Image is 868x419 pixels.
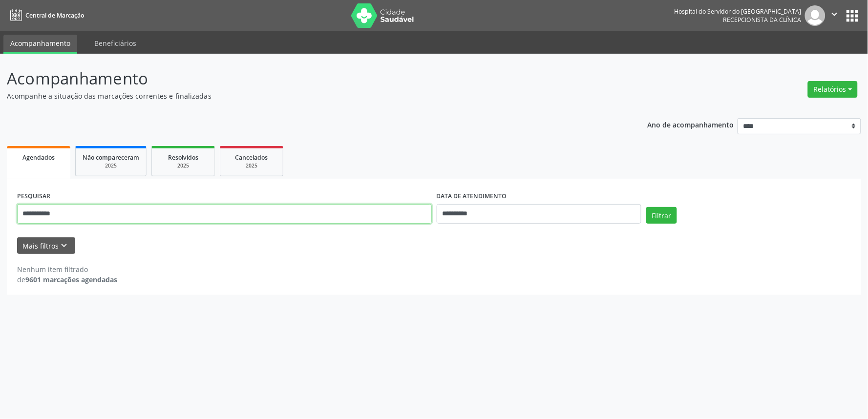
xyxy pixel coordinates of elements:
[808,81,858,98] button: Relatórios
[805,5,826,26] img: img
[83,162,139,169] div: 2025
[59,240,70,251] i: keyboard_arrow_down
[437,189,507,204] label: DATA DE ATENDIMENTO
[675,7,802,16] div: Hospital do Servidor do [GEOGRAPHIC_DATA]
[87,35,143,52] a: Beneficiários
[22,153,55,162] span: Agendados
[17,189,50,204] label: PESQUISAR
[723,16,802,24] span: Recepcionista da clínica
[646,207,677,224] button: Filtrar
[235,153,268,162] span: Cancelados
[3,35,77,54] a: Acompanhamento
[844,7,861,24] button: apps
[826,5,844,26] button: 
[227,162,276,169] div: 2025
[17,237,75,254] button: Mais filtroskeyboard_arrow_down
[7,7,84,23] a: Central de Marcação
[25,275,117,284] strong: 9601 marcações agendadas
[83,153,139,162] span: Não compareceram
[168,153,198,162] span: Resolvidos
[829,9,840,20] i: 
[7,91,605,101] p: Acompanhe a situação das marcações correntes e finalizadas
[17,264,117,274] div: Nenhum item filtrado
[648,118,734,130] p: Ano de acompanhamento
[7,66,605,91] p: Acompanhamento
[17,274,117,285] div: de
[25,11,84,20] span: Central de Marcação
[159,162,208,169] div: 2025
